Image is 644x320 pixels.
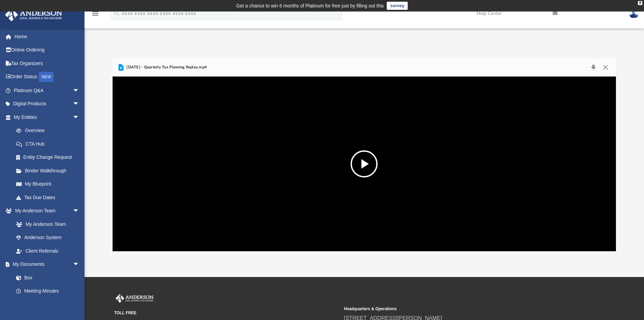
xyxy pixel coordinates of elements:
span: arrow_drop_down [73,258,86,272]
div: close [638,1,642,5]
a: My Blueprint [9,177,86,191]
a: Box [9,271,83,284]
div: Preview [113,59,616,251]
span: [DATE] - Quarterly Tax Planning Replay.mp4 [125,64,207,70]
a: Entity Change Request [9,151,90,164]
span: arrow_drop_down [73,97,86,111]
div: File preview [113,77,616,251]
img: Anderson Advisors Platinum Portal [3,8,64,21]
a: CTA Hub [9,137,90,151]
a: Meeting Minutes [9,284,86,298]
img: User Pic [629,8,639,18]
a: Online Ordering [5,43,90,57]
a: My Entitiesarrow_drop_down [5,110,90,124]
i: menu [91,9,99,18]
button: Download [587,63,599,72]
small: Headquarters & Operations [344,306,569,312]
a: Order StatusNEW [5,70,90,84]
a: survey [387,2,408,10]
small: TOLL FREE [114,310,339,316]
span: arrow_drop_down [73,110,86,124]
span: arrow_drop_down [73,204,86,218]
a: Tax Organizers [5,57,90,70]
div: Get a chance to win 6 months of Platinum for free just by filling out this [236,2,384,10]
a: My Anderson Team [9,217,83,231]
i: search [113,9,120,17]
span: arrow_drop_down [73,84,86,98]
div: NEW [39,72,54,82]
a: Platinum Q&Aarrow_drop_down [5,84,90,97]
a: Anderson System [9,231,86,244]
a: Overview [9,124,90,137]
button: Close [599,63,612,72]
a: menu [91,13,99,18]
a: Client Referrals [9,244,86,258]
a: Home [5,30,90,43]
a: My Anderson Teamarrow_drop_down [5,204,86,218]
img: Anderson Advisors Platinum Portal [114,294,155,303]
a: Digital Productsarrow_drop_down [5,97,90,111]
a: My Documentsarrow_drop_down [5,258,86,271]
a: Binder Walkthrough [9,164,90,177]
a: Tax Due Dates [9,191,90,204]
